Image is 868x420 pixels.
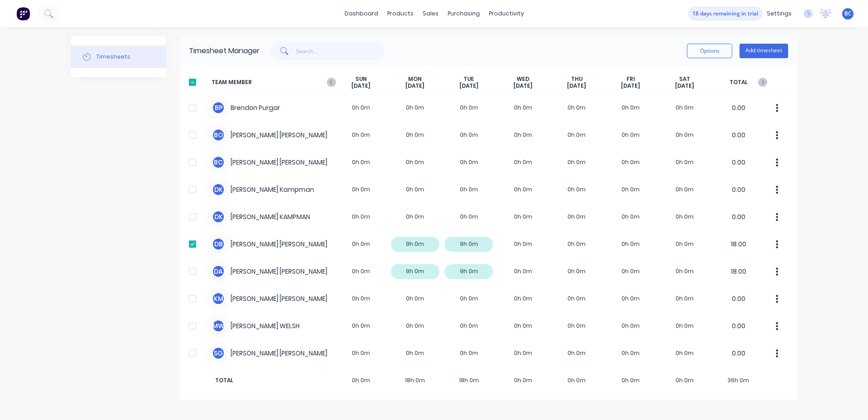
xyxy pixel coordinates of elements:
div: sales [418,7,443,20]
button: Timesheets [71,45,166,68]
span: SUN [355,75,367,83]
span: TUE [464,75,474,83]
span: TEAM MEMBER [212,75,334,90]
span: [DATE] [351,82,370,90]
input: Search... [296,42,385,60]
span: 36h 0m [711,376,765,385]
span: TOTAL [212,376,334,385]
span: TOTAL [711,75,765,90]
span: 0h 0m [658,376,712,385]
span: THU [571,75,582,83]
span: [DATE] [567,82,586,90]
span: [DATE] [513,82,533,90]
div: products [383,7,418,20]
span: 0h 0m [604,376,658,385]
span: MON [408,75,422,83]
button: Options [687,44,732,58]
span: 18h 0m [442,376,496,385]
a: dashboard [340,7,383,20]
span: [DATE] [675,82,694,90]
span: 0h 0m [550,376,604,385]
span: WED [517,75,529,83]
span: SAT [679,75,690,83]
span: FRI [626,75,635,83]
span: [DATE] [405,82,424,90]
span: 0h 0m [334,376,388,385]
span: [DATE] [621,82,640,90]
span: BC [844,10,852,18]
div: productivity [484,7,528,20]
button: 18 days remaining in trial [688,7,762,20]
span: 0h 0m [496,376,550,385]
div: Timesheet Manager [189,45,260,56]
span: [DATE] [459,82,478,90]
div: settings [762,7,796,20]
img: Factory [16,7,30,20]
div: purchasing [443,7,484,20]
div: Timesheets [96,53,130,61]
button: Add timesheet [740,44,788,58]
span: 18h 0m [388,376,442,385]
